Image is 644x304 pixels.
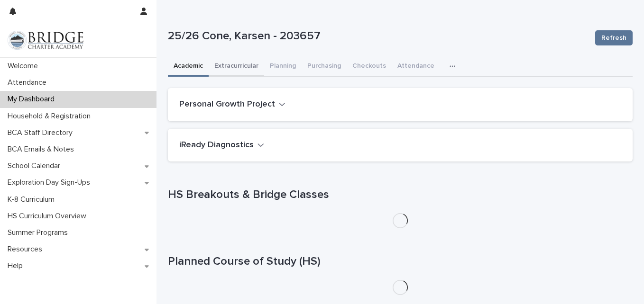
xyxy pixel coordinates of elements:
p: Summer Programs [4,228,75,237]
p: Exploration Day Sign-Ups [4,178,98,187]
p: BCA Staff Directory [4,128,80,137]
p: K-8 Curriculum [4,195,62,204]
button: Extracurricular [209,57,264,77]
p: BCA Emails & Notes [4,145,82,154]
p: HS Curriculum Overview [4,212,94,221]
button: Purchasing [302,57,347,77]
h2: Personal Growth Project [179,99,275,110]
h1: HS Breakouts & Bridge Classes [168,188,633,202]
img: V1C1m3IdTEidaUdm9Hs0 [8,31,83,50]
p: Welcome [4,62,46,71]
button: Attendance [392,57,440,77]
p: Attendance [4,78,54,87]
h1: Planned Course of Study (HS) [168,255,633,268]
p: Resources [4,245,50,254]
button: Planning [264,57,302,77]
button: Checkouts [347,57,392,77]
p: 25/26 Cone, Karsen - 203657 [168,29,588,43]
button: Academic [168,57,209,77]
span: Refresh [601,33,626,43]
button: iReady Diagnostics [179,140,264,151]
button: Personal Growth Project [179,99,285,110]
h2: iReady Diagnostics [179,140,254,151]
button: Refresh [595,30,633,45]
p: School Calendar [4,161,68,170]
p: Help [4,261,30,270]
p: My Dashboard [4,95,62,104]
p: Household & Registration [4,112,98,121]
